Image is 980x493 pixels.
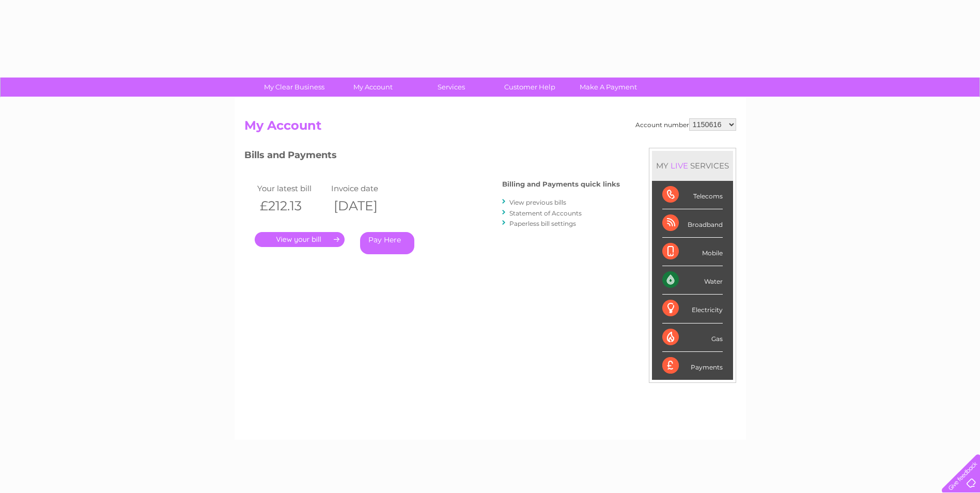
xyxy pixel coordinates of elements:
[566,78,651,97] a: Make A Payment
[662,352,723,380] div: Payments
[662,209,723,238] div: Broadband
[509,220,576,227] a: Paperless bill settings
[255,181,329,195] td: Your latest bill
[330,78,415,97] a: My Account
[329,181,403,195] td: Invoice date
[244,148,620,166] h3: Bills and Payments
[255,195,329,217] th: £212.13
[662,238,723,266] div: Mobile
[635,118,736,131] div: Account number
[502,180,620,188] h4: Billing and Payments quick links
[255,232,345,247] a: .
[409,78,494,97] a: Services
[662,323,723,352] div: Gas
[662,181,723,209] div: Telecoms
[509,209,582,217] a: Statement of Accounts
[652,151,733,180] div: MY SERVICES
[487,78,572,97] a: Customer Help
[662,266,723,295] div: Water
[668,161,690,171] div: LIVE
[244,118,736,138] h2: My Account
[329,195,403,217] th: [DATE]
[662,295,723,323] div: Electricity
[509,198,566,206] a: View previous bills
[360,232,414,254] a: Pay Here
[252,78,337,97] a: My Clear Business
